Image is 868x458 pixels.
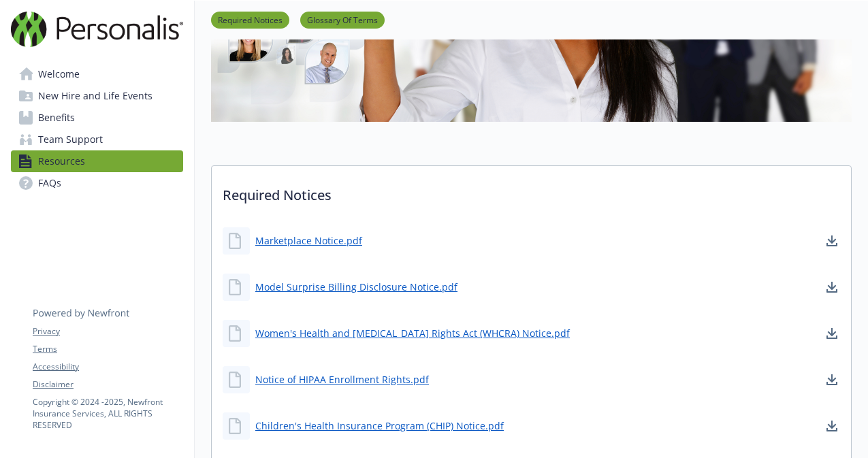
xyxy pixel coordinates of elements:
a: Notice of HIPAA Enrollment Rights.pdf [255,372,429,387]
a: Resources [11,150,183,172]
a: Benefits [11,107,183,129]
p: Copyright © 2024 - 2025 , Newfront Insurance Services, ALL RIGHTS RESERVED [33,396,182,431]
a: Children's Health Insurance Program (CHIP) Notice.pdf [255,419,504,433]
a: download document [824,325,840,342]
a: download document [824,372,840,388]
span: Welcome [38,63,80,85]
p: Required Notices [212,166,851,216]
a: Marketplace Notice.pdf [255,233,362,248]
a: New Hire and Life Events [11,85,183,107]
a: download document [824,233,840,249]
a: Privacy [33,325,182,338]
a: Women's Health and [MEDICAL_DATA] Rights Act (WHCRA) Notice.pdf [255,326,570,340]
span: New Hire and Life Events [38,85,152,107]
span: Benefits [38,107,75,129]
span: Resources [38,150,85,172]
a: Team Support [11,129,183,150]
a: Terms [33,343,182,355]
a: FAQs [11,172,183,194]
a: Disclaimer [33,378,182,391]
a: Glossary Of Terms [300,13,385,26]
a: download document [824,418,840,434]
a: download document [824,279,840,295]
a: Required Notices [211,13,289,26]
a: Welcome [11,63,183,85]
a: Model Surprise Billing Disclosure Notice.pdf [255,280,457,294]
span: Team Support [38,129,103,150]
a: Accessibility [33,361,182,373]
span: FAQs [38,172,61,194]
